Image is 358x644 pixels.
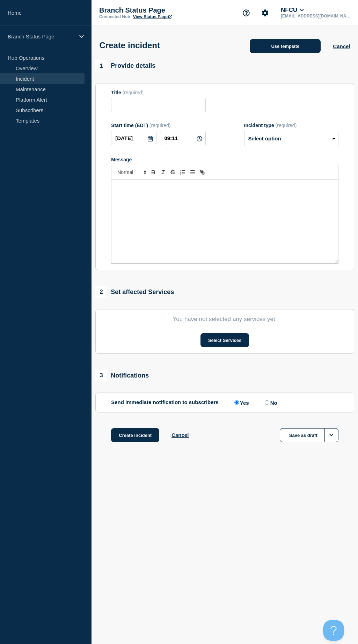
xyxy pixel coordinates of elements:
button: Options [324,428,338,442]
p: Branch Status Page [99,6,239,14]
span: (required) [123,90,144,95]
p: Send immediate notification to subscribers [111,399,219,406]
button: Account settings [258,6,272,20]
button: Toggle italic text [158,168,168,176]
p: Connected Hub [99,14,130,19]
button: Support [239,6,254,20]
button: Use template [250,39,321,53]
button: Cancel [333,43,350,49]
a: View Status Page [133,14,172,19]
div: Notifications [95,369,149,381]
label: Yes [233,399,249,406]
div: Message [111,180,338,263]
span: 1 [95,60,107,72]
span: (required) [149,123,171,128]
input: YYYY-MM-DD [111,131,156,145]
iframe: Help Scout Beacon - Open [323,620,344,641]
div: Provide details [95,60,155,72]
p: [EMAIL_ADDRESS][DOMAIN_NAME] [279,14,352,19]
span: (required) [276,123,297,128]
button: Toggle bold text [148,168,158,176]
input: HH:MM [160,131,205,145]
button: Save as draft [280,428,338,442]
button: Toggle bulleted list [188,168,197,176]
span: 3 [95,369,107,381]
div: Message [111,157,338,162]
span: Font size [114,168,148,176]
p: You have not selected any services yet. [111,316,338,323]
button: Create incident [111,428,159,442]
label: No [263,399,277,406]
button: Cancel [171,432,189,438]
input: No [265,400,269,405]
div: Set affected Services [95,286,174,298]
span: 2 [95,286,107,298]
button: Toggle ordered list [178,168,188,176]
p: Branch Status Page [8,34,75,39]
button: NFCU [279,7,305,14]
button: Toggle link [197,168,207,176]
input: Yes [234,400,239,405]
div: Title [111,90,205,95]
div: Incident type [244,123,338,128]
button: Select Services [200,333,249,347]
h1: Create incident [100,41,160,50]
input: Title [111,98,205,112]
div: Send immediate notification to subscribers [111,399,338,406]
select: Incident type [244,131,338,146]
div: Start time (EDT) [111,123,205,128]
button: Toggle strikethrough text [168,168,178,176]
